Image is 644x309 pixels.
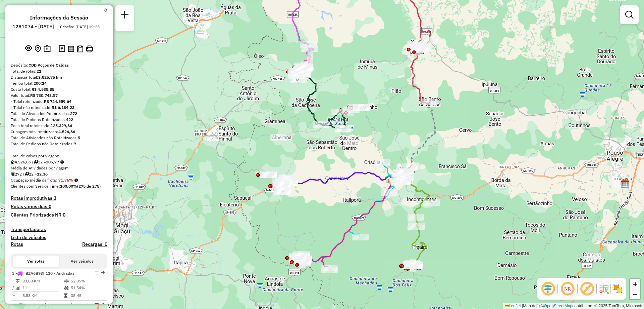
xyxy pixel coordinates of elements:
[44,99,71,104] strong: R$ 724.559,64
[540,281,556,297] span: Ocultar deslocamento
[60,160,64,164] i: Meta Caixas/viagem: 195,40 Diferença: 10,37
[270,134,287,141] div: Atividade não roteirizada - VANDERLEI GENTIL 262
[11,159,107,165] div: 4.526,86 / 22 =
[11,241,23,247] a: Rotas
[503,303,644,309] div: Map data © contributors,© 2025 TomTom, Microsoft
[64,286,69,290] i: % de utilização da cubagem
[11,204,107,209] h4: Rotas vários dias:
[64,294,67,298] i: Tempo total em rota
[11,74,107,80] div: Distância Total:
[51,123,72,128] strong: 125.329,86
[11,117,107,123] div: Total de Pedidos Roteirizados:
[38,75,62,80] strong: 3.825,75 km
[64,279,69,283] i: % de utilização do peso
[52,105,74,110] strong: R$ 6.184,23
[11,111,107,117] div: Total de Atividades Roteirizadas:
[385,174,393,183] img: Pa Ouro Fino
[612,283,623,294] img: Exibir/Ocultar setores
[37,69,41,74] strong: 22
[70,111,77,116] strong: 272
[34,160,38,164] i: Total de rotas
[30,14,88,21] h4: Informações da Sessão
[598,283,609,294] img: Fluxo de ruas
[633,290,637,298] span: −
[66,44,75,53] button: Visualizar relatório de Roteirização
[70,292,104,299] td: 08:45
[24,172,29,176] i: Total de rotas
[11,212,107,218] h4: Clientes Priorizados NR:
[25,271,43,276] span: BZA6B93
[66,117,73,122] strong: 422
[46,159,59,164] strong: 205,77
[78,135,80,140] strong: 5
[11,105,107,111] div: - Total não roteirizado:
[22,292,64,299] td: 8,53 KM
[42,44,52,54] button: Painel de Sugestão
[11,123,107,129] div: Peso total roteirizado:
[43,271,74,276] span: | 110 - Andradas
[343,140,360,147] div: Atividade não roteirizada - MINIMERCADO SAO JOSE
[11,160,15,164] i: Cubagem total roteirizado
[24,43,33,54] button: Exibir sessão original
[70,284,104,291] td: 51,54%
[75,44,85,54] button: Visualizar Romaneio
[85,44,94,54] button: Imprimir Rotas
[57,24,102,30] div: Criação: [DATE] 19:25
[16,279,20,283] i: Distância Total
[74,178,78,182] em: Média calculada utilizando a maior ocupação (%Peso ou %Cubagem) de cada rota da sessão. Rotas cro...
[118,8,131,23] a: Nova sessão e pesquisa
[12,24,54,30] h6: 1281074 - [DATE]
[11,129,107,135] div: Cubagem total roteirizado:
[60,184,77,189] strong: 100,00%
[11,195,107,201] h4: Rotas improdutivas:
[11,62,107,68] div: Depósito:
[34,81,47,86] strong: 200:24
[579,281,595,297] span: Exibir rótulo
[630,279,640,289] a: Zoom in
[11,184,60,189] span: Clientes com Service Time:
[11,171,107,177] div: 272 / 22 =
[11,92,107,99] div: Valor total:
[12,292,15,299] td: =
[33,44,42,54] button: Centralizar mapa no depósito ou ponto de apoio
[505,304,521,308] a: Leaflet
[11,235,107,240] h4: Lista de veículos
[104,6,107,14] a: Clique aqui para minimizar o painel
[11,153,107,159] div: Total de caixas por viagem:
[25,302,45,307] span: OQW9358
[58,178,73,183] strong: 71,76%
[623,8,636,22] a: Exibir filtros
[22,278,64,284] td: 93,88 KM
[630,289,640,299] a: Zoom out
[11,68,107,74] div: Total de rotas:
[70,278,104,284] td: 52,05%
[11,165,107,171] div: Média de Atividades por viagem:
[559,281,576,297] span: Ocultar NR
[11,80,107,86] div: Tempo total:
[95,303,99,307] em: Opções
[260,171,277,178] div: Atividade não roteirizada - MARCOS LUIZ PEREIRA
[74,141,76,146] strong: 7
[49,203,51,209] strong: 0
[59,256,105,267] button: Ver veículos
[621,179,630,188] img: CDD Pouso Alegre
[101,271,105,275] em: Rota exportada
[82,241,107,247] h4: Recargas: 0
[11,172,15,176] i: Total de Atividades
[11,178,57,183] span: Ocupação média da frota:
[11,227,107,232] h4: Transportadoras
[77,184,101,189] strong: (275 de 275)
[57,44,66,54] button: Logs desbloquear sessão
[11,135,107,141] div: Total de Atividades não Roteirizadas:
[522,304,523,308] span: |
[58,129,75,134] strong: 4.526,86
[11,86,107,92] div: Custo total:
[95,271,99,275] em: Opções
[30,93,58,98] strong: R$ 730.743,87
[11,99,107,105] div: - Total roteirizado:
[32,87,54,92] strong: R$ 4.538,85
[101,303,105,307] em: Rota exportada
[16,286,20,290] i: Total de Atividades
[633,280,637,288] span: +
